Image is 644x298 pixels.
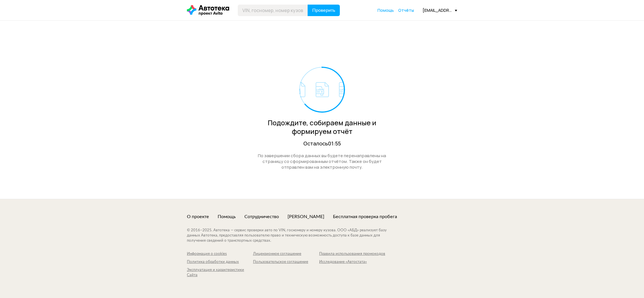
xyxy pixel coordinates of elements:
[398,7,414,13] a: Отчёты
[377,7,394,13] a: Помощь
[187,259,253,265] a: Политика обработки данных
[319,251,385,257] a: Правила использования промокодов
[244,214,279,220] a: Сотрудничество
[312,8,335,13] span: Проверить
[187,251,253,257] a: Информация о cookies
[319,259,385,265] a: Исследование «Автостата»
[423,7,457,13] div: [EMAIL_ADDRESS][DOMAIN_NAME]
[252,140,392,147] div: Осталось 01:55
[253,251,319,257] a: Лицензионное соглашение
[398,7,414,13] span: Отчёты
[253,259,319,265] a: Пользовательское соглашение
[238,5,308,16] input: VIN, госномер, номер кузова
[218,214,236,220] a: Помощь
[333,214,397,220] a: Бесплатная проверка пробега
[252,118,392,136] div: Подождите, собираем данные и формируем отчёт
[308,5,340,16] button: Проверить
[377,7,394,13] span: Помощь
[252,153,392,170] div: По завершении сбора данных вы будете перенаправлены на страницу со сформированным отчётом. Также ...
[287,214,324,220] a: [PERSON_NAME]
[187,214,209,220] a: О проекте
[187,268,253,278] a: Эксплуатация и характеристики Сайта
[187,228,398,243] div: © 2016– 2025 . Автотека — сервис проверки авто по VIN, госномеру и номеру кузова. ООО «АБД» реали...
